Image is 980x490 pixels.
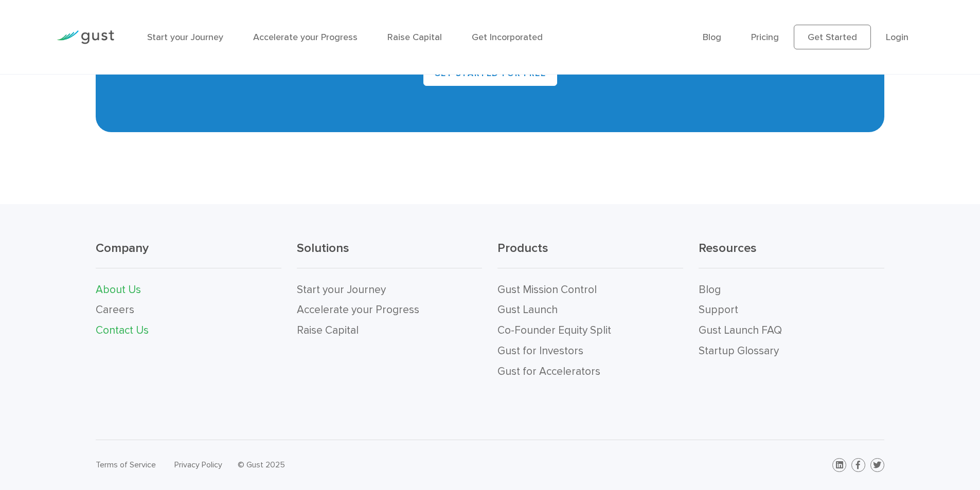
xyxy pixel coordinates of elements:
[886,32,908,43] a: Login
[297,240,483,268] h3: Solutions
[699,240,884,268] h3: Resources
[699,283,721,296] a: Blog
[297,283,386,296] a: Start your Journey
[253,32,358,43] a: Accelerate your Progress
[497,344,583,357] a: Gust for Investors
[96,303,134,316] a: Careers
[497,283,597,296] a: Gust Mission Control
[238,458,482,472] div: © Gust 2025
[497,240,683,268] h3: Products
[96,283,141,296] a: About Us
[751,32,779,43] a: Pricing
[96,324,149,337] a: Contact Us
[699,324,782,337] a: Gust Launch FAQ
[174,460,222,469] a: Privacy Policy
[699,303,738,316] a: Support
[57,30,114,44] img: Gust Logo
[703,32,721,43] a: Blog
[497,324,611,337] a: Co-Founder Equity Split
[96,460,156,469] a: Terms of Service
[297,303,419,316] a: Accelerate your Progress
[497,303,558,316] a: Gust Launch
[497,365,600,378] a: Gust for Accelerators
[699,344,779,357] a: Startup Glossary
[147,32,223,43] a: Start your Journey
[794,25,871,49] a: Get Started
[297,324,359,337] a: Raise Capital
[472,32,543,43] a: Get Incorporated
[96,240,281,268] h3: Company
[387,32,442,43] a: Raise Capital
